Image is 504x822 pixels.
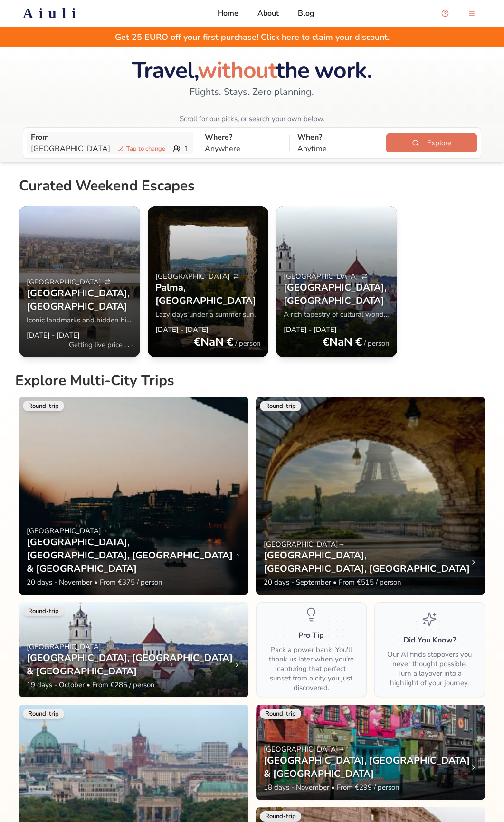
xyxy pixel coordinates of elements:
a: View of dublin_ieRound-trip[GEOGRAPHIC_DATA]→[GEOGRAPHIC_DATA], [GEOGRAPHIC_DATA] & [GEOGRAPHIC_D... [256,705,485,800]
span: [GEOGRAPHIC_DATA] [27,277,101,287]
p: / person [235,339,261,348]
p: A rich tapestry of cultural wonders. [284,310,390,319]
span: . [128,340,129,350]
a: Blog [298,8,314,19]
button: Open support chat [436,4,455,23]
a: [GEOGRAPHIC_DATA][GEOGRAPHIC_DATA], [GEOGRAPHIC_DATA]Iconic landmarks and hidden histories.[DATE]... [19,206,140,357]
p: [GEOGRAPHIC_DATA] → [27,526,241,536]
span: Getting live price [69,340,123,350]
p: Anytime [297,143,374,154]
span: 20 days - September • From €515 / person [264,577,401,587]
h2: Explore Multi-City Trips [15,372,489,393]
p: Our AI finds stopovers you never thought possible. Turn a layover into a highlight of your journey. [386,650,473,688]
h3: [GEOGRAPHIC_DATA], [GEOGRAPHIC_DATA] & [GEOGRAPHIC_DATA] [27,652,233,678]
p: [GEOGRAPHIC_DATA] [31,143,169,154]
p: [DATE] - [DATE] [27,331,80,340]
span: [GEOGRAPHIC_DATA] [284,272,358,281]
span: [GEOGRAPHIC_DATA] [155,272,230,281]
a: View of paris_frRound-trip[GEOGRAPHIC_DATA]→[GEOGRAPHIC_DATA], [GEOGRAPHIC_DATA], [GEOGRAPHIC_DAT... [256,397,485,595]
p: € NaN € [194,334,233,350]
h3: Did You Know? [403,634,456,646]
p: Anywhere [205,143,282,154]
p: [DATE] - [DATE] [284,325,337,334]
h3: [GEOGRAPHIC_DATA], [GEOGRAPHIC_DATA], [GEOGRAPHIC_DATA] & [GEOGRAPHIC_DATA] [27,536,235,576]
p: € NaN € [323,334,362,350]
p: / person [364,339,390,348]
span: Travel, the work. [132,55,372,86]
a: [GEOGRAPHIC_DATA][GEOGRAPHIC_DATA], [GEOGRAPHIC_DATA]A rich tapestry of cultural wonders.[DATE] -... [276,206,397,357]
button: Explore [386,133,477,152]
p: From [31,132,189,143]
p: [DATE] - [DATE] [155,325,209,334]
p: Lazy days under a summer sun. [155,310,261,319]
h3: [GEOGRAPHIC_DATA], [GEOGRAPHIC_DATA], [GEOGRAPHIC_DATA] [264,549,470,576]
span: without [198,55,276,86]
span: Flights. Stays. Zero planning. [190,85,314,99]
h2: Aiuli [23,5,81,22]
a: Home [218,8,238,19]
span: 18 days - November • From €299 / person [264,783,399,792]
div: 1 [31,143,189,154]
a: View of london_gbRound-trip[GEOGRAPHIC_DATA]→[GEOGRAPHIC_DATA], [GEOGRAPHIC_DATA], [GEOGRAPHIC_DA... [19,397,248,595]
p: [GEOGRAPHIC_DATA] → [264,745,478,754]
h3: Palma , [GEOGRAPHIC_DATA] [155,281,261,308]
p: Iconic landmarks and hidden histories. [27,315,133,325]
h3: [GEOGRAPHIC_DATA] , [GEOGRAPHIC_DATA] [27,287,133,313]
a: About [257,8,279,19]
p: Where? [205,132,282,143]
span: Scroll for our picks, or search your own below. [180,114,324,123]
span: Tap to change [114,144,169,153]
span: 19 days - October • From €285 / person [27,680,155,690]
h3: Pro Tip [298,630,324,641]
p: Pack a power bank. You'll thank us later when you're capturing that perfect sunset from a city yo... [268,645,355,692]
a: [GEOGRAPHIC_DATA]Palma, [GEOGRAPHIC_DATA]Lazy days under a summer sun.[DATE] - [DATE]€NaN €/ person [148,206,269,357]
p: When? [297,132,374,143]
p: [GEOGRAPHIC_DATA] → [264,539,478,549]
h3: [GEOGRAPHIC_DATA] , [GEOGRAPHIC_DATA] [284,281,390,308]
button: menu-button [462,4,481,23]
p: [GEOGRAPHIC_DATA] → [27,642,241,652]
h3: [GEOGRAPHIC_DATA], [GEOGRAPHIC_DATA] & [GEOGRAPHIC_DATA] [264,754,470,781]
span: . [124,340,126,350]
span: 20 days - November • From €375 / person [27,577,162,587]
a: View of vilnius_ltRound-trip[GEOGRAPHIC_DATA]→[GEOGRAPHIC_DATA], [GEOGRAPHIC_DATA] & [GEOGRAPHIC_... [19,602,248,697]
h2: Curated Weekend Escapes [19,178,195,198]
a: Aiuli [8,5,96,22]
span: . [131,340,133,349]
